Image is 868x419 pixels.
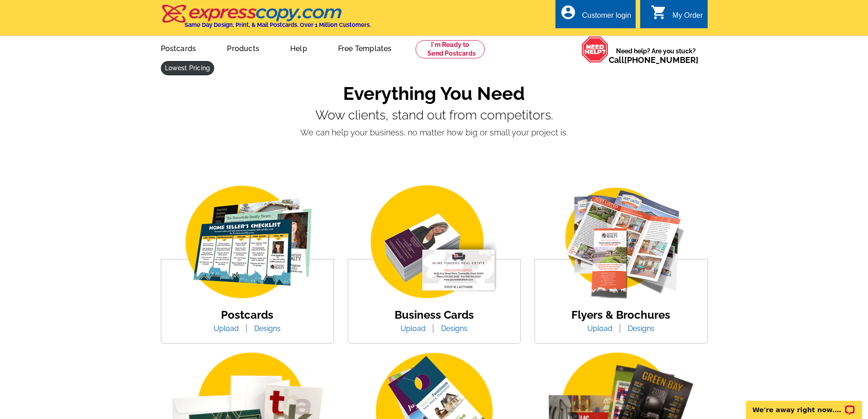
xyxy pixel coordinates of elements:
a: shopping_cart My Order [651,10,703,21]
h1: Everything You Need [161,83,708,104]
a: Help [276,37,322,58]
div: My Order [673,11,703,24]
i: account_circle [560,4,576,21]
a: Flyers & Brochures [571,308,670,321]
a: Same Day Design, Print, & Mail Postcards. Over 1 Million Customers. [161,11,371,28]
img: flyer-card.png [544,183,699,303]
a: Free Templates [324,37,406,58]
a: Designs [247,324,288,333]
div: Customer login [582,11,631,24]
a: Business Cards [395,308,474,321]
p: We can help your business, no matter how big or small your project is. [161,126,708,139]
img: business-card.png [357,183,512,303]
a: Postcards [146,37,211,58]
a: Designs [434,324,474,333]
a: account_circle Customer login [560,10,631,21]
iframe: LiveChat chat widget [740,390,868,419]
a: Upload [580,324,619,333]
span: Need help? Are you stuck? [609,47,703,65]
img: img_postcard.png [170,183,325,303]
a: Upload [207,324,246,333]
h4: Same Day Design, Print, & Mail Postcards. Over 1 Million Customers. [185,21,371,28]
a: Upload [394,324,432,333]
i: shopping_cart [651,4,667,21]
p: Wow clients, stand out from competitors. [161,108,708,123]
a: Designs [621,324,661,333]
a: Products [212,37,274,58]
img: help [581,36,609,63]
span: Call [609,55,699,65]
a: Postcards [221,308,273,321]
a: [PHONE_NUMBER] [624,55,699,65]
